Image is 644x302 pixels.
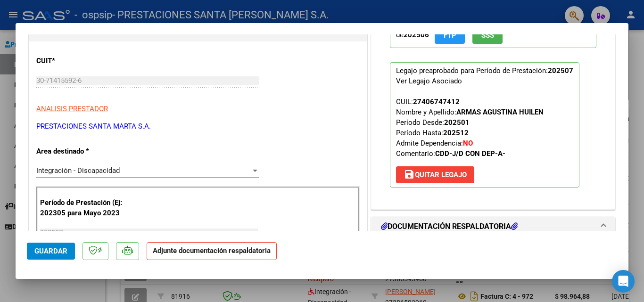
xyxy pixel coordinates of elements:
[463,139,473,147] strong: NO
[372,217,615,236] mat-expansion-panel-header: DOCUMENTACIÓN RESPALDATORIA
[435,149,505,158] strong: CDD-J/D CON DEP-A-
[413,97,460,107] div: 27406747412
[153,246,271,255] strong: Adjunte documentación respaldatoria
[404,169,415,180] mat-icon: save
[444,118,470,127] strong: 202501
[390,62,579,188] p: Legajo preaprobado para Período de Prestación:
[396,149,505,158] span: Comentario:
[36,56,133,66] p: CUIT
[36,166,120,175] span: Integración - Discapacidad
[396,98,544,158] span: CUIL: Nombre y Apellido: Período Desde: Período Hasta: Admite Dependencia:
[481,31,494,40] span: SSS
[456,108,544,116] strong: ARMAS AGUSTINA HUILEN
[36,121,360,132] p: PRESTACIONES SANTA MARTA S.A.
[34,247,67,255] span: Guardar
[404,171,467,179] span: Quitar Legajo
[36,105,108,113] span: ANALISIS PRESTADOR
[36,146,133,157] p: Area destinado *
[472,26,503,44] button: SSS
[27,243,75,260] button: Guardar
[40,197,135,219] p: Período de Prestación (Ej: 202305 para Mayo 2023
[444,31,456,40] span: FTP
[396,166,474,183] button: Quitar Legajo
[612,270,635,293] div: Open Intercom Messenger
[548,66,573,75] strong: 202507
[435,26,465,44] button: FTP
[404,31,429,39] strong: 202506
[443,129,469,137] strong: 202512
[381,221,518,232] h1: DOCUMENTACIÓN RESPALDATORIA
[396,76,462,86] div: Ver Legajo Asociado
